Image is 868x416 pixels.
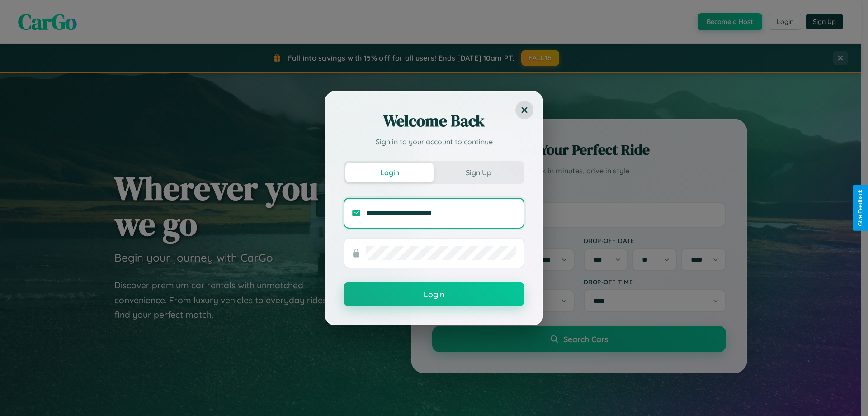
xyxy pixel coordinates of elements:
[344,110,524,132] h2: Welcome Back
[857,190,863,226] div: Give Feedback
[434,163,523,182] button: Sign Up
[344,282,524,306] button: Login
[345,163,434,182] button: Login
[344,136,524,147] p: Sign in to your account to continue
